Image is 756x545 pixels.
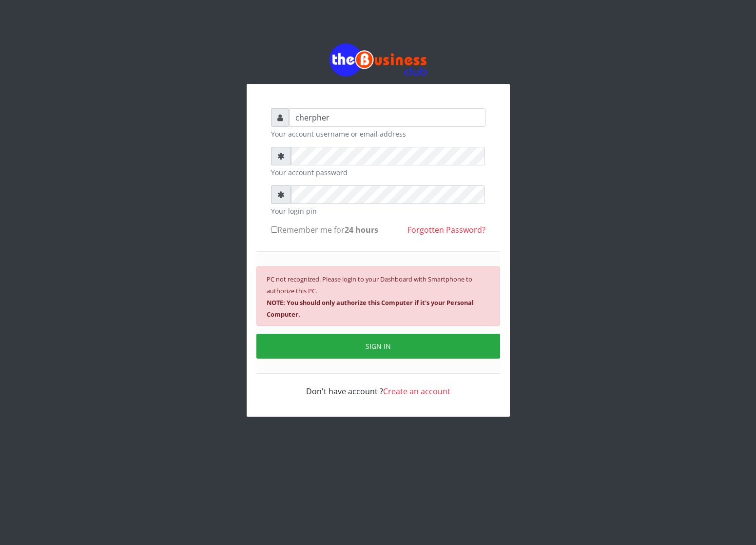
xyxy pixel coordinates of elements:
label: Remember me for [271,224,378,236]
a: Create an account [383,386,450,397]
small: Your login pin [271,206,485,216]
b: 24 hours [345,224,378,235]
button: SIGN IN [256,334,500,359]
a: Forgotten Password? [407,224,485,235]
small: PC not recognized. Please login to your Dashboard with Smartphone to authorize this PC. [267,275,474,319]
b: NOTE: You should only authorize this Computer if it's your Personal Computer. [267,298,474,319]
small: Your account username or email address [271,129,485,139]
input: Username or email address [289,108,485,127]
small: Your account password [271,167,485,178]
input: Remember me for24 hours [271,226,277,233]
div: Don't have account ? [271,374,485,397]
